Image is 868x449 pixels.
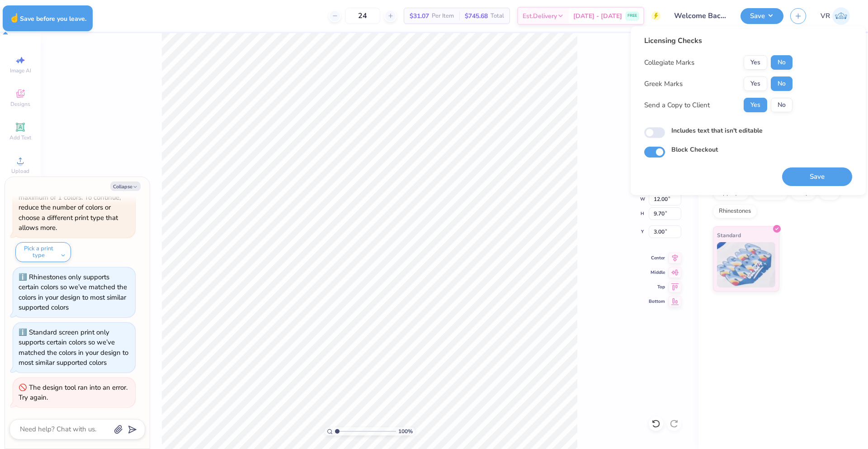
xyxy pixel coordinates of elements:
span: Per Item [432,11,454,21]
div: Rhinestones only supports certain colors so we’ve matched the colors in your design to most simil... [19,272,127,312]
span: Bottom [649,298,665,305]
span: Center [649,255,665,261]
span: Top [649,284,665,290]
span: Designs [10,100,30,108]
span: $745.68 [465,11,488,21]
span: 100 % [398,427,413,435]
span: VR [821,11,830,21]
button: Save [741,8,783,24]
img: Vincent Roxas [832,7,850,25]
button: No [771,98,793,112]
span: [DATE] - [DATE] [573,11,622,21]
div: Licensing Checks [644,35,793,46]
button: Pick a print type [15,242,71,262]
input: Untitled Design [667,7,734,25]
span: FREE [627,13,637,19]
button: Yes [744,98,767,112]
div: Send a Copy to Client [644,100,710,110]
span: Standard [717,230,741,240]
div: Standard foil supports a maximum of 1 colors. To continue, reduce the number of colors or choose ... [19,182,121,232]
div: Greek Marks [644,79,683,89]
button: Yes [744,55,767,70]
div: The design tool ran into an error. Try again. [19,383,127,402]
button: Yes [744,76,767,91]
label: Block Checkout [671,145,718,154]
a: VR [821,7,850,25]
div: Collegiate Marks [644,57,694,68]
button: Save [782,167,852,186]
span: Est. Delivery [523,11,557,21]
span: Total [491,11,504,21]
span: $31.07 [410,11,429,21]
div: Standard screen print only supports certain colors so we’ve matched the colors in your design to ... [19,328,128,368]
img: Standard [717,242,775,287]
span: Middle [649,269,665,276]
button: Collapse [110,182,141,191]
label: Includes text that isn't editable [671,126,763,135]
div: Rhinestones [713,205,757,218]
span: Upload [11,167,29,175]
input: – – [345,8,380,24]
button: No [771,76,793,91]
span: Add Text [9,134,31,141]
span: Image AI [10,67,31,74]
button: No [771,55,793,70]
